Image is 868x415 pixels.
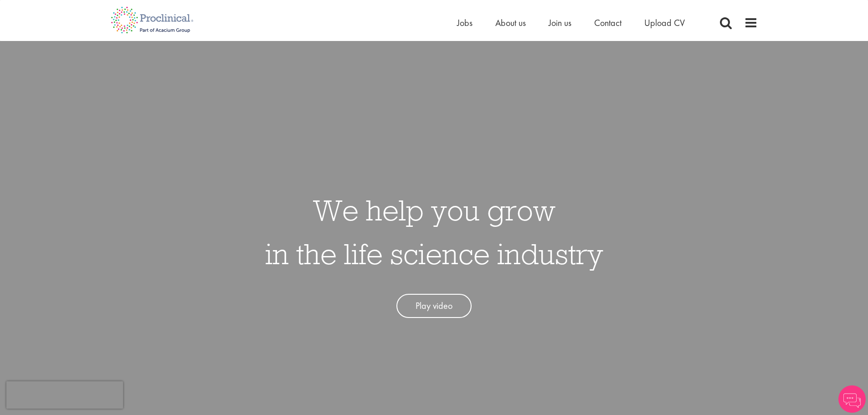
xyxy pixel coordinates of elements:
a: About us [495,17,526,29]
a: Join us [549,17,571,29]
h1: We help you grow in the life science industry [265,188,603,276]
img: Chatbot [838,385,866,413]
a: Play video [396,294,472,318]
a: Contact [594,17,621,29]
a: Upload CV [644,17,685,29]
a: Jobs [457,17,473,29]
